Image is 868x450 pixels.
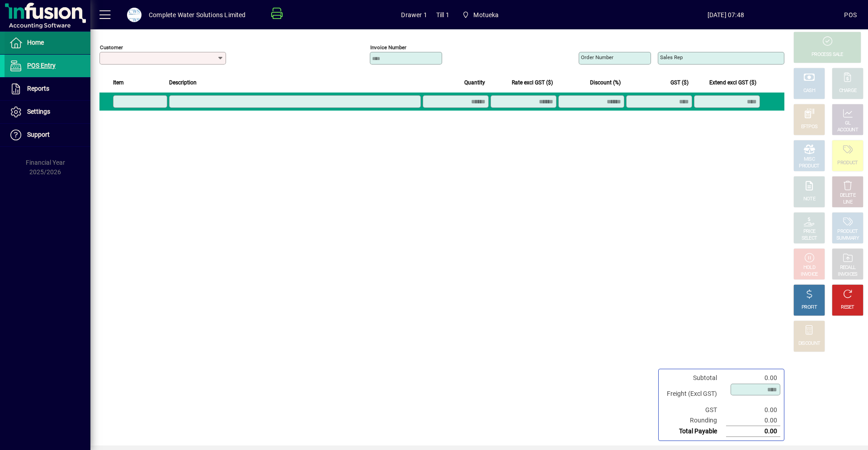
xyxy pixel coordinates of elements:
[726,415,780,426] td: 0.00
[845,120,851,127] div: GL
[840,192,855,199] div: DELETE
[802,235,817,242] div: SELECT
[839,88,857,94] div: CHARGE
[370,44,406,51] mat-label: Invoice number
[464,78,485,88] span: Quantity
[473,8,499,22] span: Motueka
[801,124,818,130] div: EFTPOS
[726,373,780,383] td: 0.00
[512,78,553,88] span: Rate excl GST ($)
[458,7,503,23] span: Motueka
[27,62,56,69] span: POS Entry
[27,39,44,46] span: Home
[843,199,852,206] div: LINE
[5,101,90,123] a: Settings
[844,8,857,22] div: POS
[840,264,856,271] div: RECALL
[670,78,689,88] span: GST ($)
[803,196,815,203] div: NOTE
[27,131,50,138] span: Support
[811,51,843,58] div: PROCESS SALE
[590,78,621,88] span: Discount (%)
[709,78,756,88] span: Extend excl GST ($)
[799,163,819,170] div: PRODUCT
[5,124,90,146] a: Support
[662,405,726,415] td: GST
[149,8,246,22] div: Complete Water Solutions Limited
[581,54,613,60] mat-label: Order number
[113,78,124,88] span: Item
[169,78,197,88] span: Description
[726,426,780,437] td: 0.00
[5,32,90,54] a: Home
[798,340,820,347] div: DISCOUNT
[803,264,815,271] div: HOLD
[838,271,857,278] div: INVOICES
[836,235,859,242] div: SUMMARY
[27,108,50,115] span: Settings
[607,8,844,22] span: [DATE] 07:48
[662,383,726,405] td: Freight (Excl GST)
[5,78,90,100] a: Reports
[803,228,816,235] div: PRICE
[120,7,149,23] button: Profile
[802,304,817,311] div: PROFIT
[804,156,815,163] div: MISC
[662,415,726,426] td: Rounding
[803,88,815,94] div: CASH
[841,304,854,311] div: RESET
[100,44,123,51] mat-label: Customer
[436,8,449,22] span: Till 1
[662,426,726,437] td: Total Payable
[27,85,49,92] span: Reports
[726,405,780,415] td: 0.00
[837,228,858,235] div: PRODUCT
[662,373,726,383] td: Subtotal
[660,54,683,60] mat-label: Sales rep
[401,8,427,22] span: Drawer 1
[837,127,858,134] div: ACCOUNT
[801,271,817,278] div: INVOICE
[837,160,858,167] div: PRODUCT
